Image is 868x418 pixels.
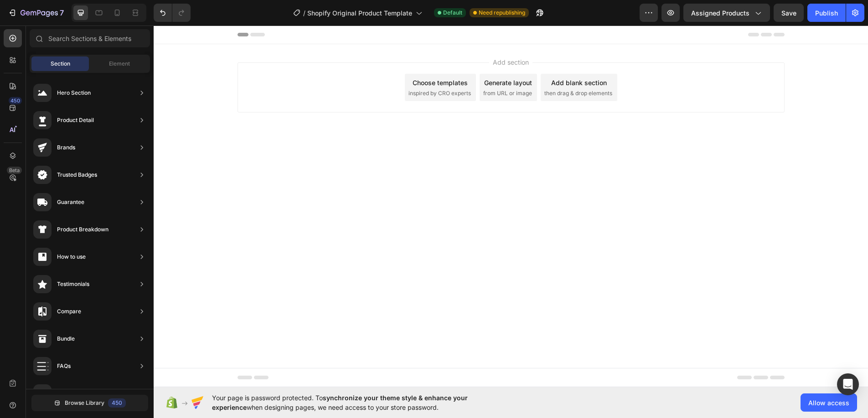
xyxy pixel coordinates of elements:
[57,170,97,179] div: Trusted Badges
[60,7,64,18] p: 7
[391,64,459,72] span: then drag & drop elements
[9,97,22,104] div: 450
[57,88,91,97] div: Hero Section
[691,8,749,18] span: Assigned Products
[4,4,68,22] button: 7
[51,60,70,68] span: Section
[154,25,868,387] iframe: Design area
[57,252,86,261] div: How to use
[57,307,81,316] div: Compare
[31,395,148,411] button: Browse Library450
[307,8,412,18] span: Shopify Original Product Template
[30,29,150,47] input: Search Sections & Elements
[57,116,94,125] div: Product Detail
[57,143,75,152] div: Brands
[807,4,846,22] button: Publish
[815,8,838,18] div: Publish
[108,398,126,408] div: 450
[154,4,191,22] div: Undo/Redo
[801,393,857,412] button: Allow access
[57,225,108,234] div: Product Breakdown
[212,393,503,412] span: Your page is password protected. To when designing pages, we need access to your store password.
[57,198,84,207] div: Guarantee
[255,64,317,72] span: inspired by CRO experts
[398,52,453,62] div: Add blank section
[57,362,71,371] div: FAQs
[443,9,462,17] span: Default
[808,398,849,408] span: Allow access
[837,373,859,395] div: Open Intercom Messenger
[479,9,525,17] span: Need republishing
[212,394,468,411] span: synchronize your theme style & enhance your experience
[259,52,314,62] div: Choose templates
[57,280,89,289] div: Testimonials
[330,64,378,72] span: from URL or image
[336,32,379,41] span: Add section
[57,334,75,343] div: Bundle
[303,8,305,18] span: /
[781,9,796,17] span: Save
[774,4,804,22] button: Save
[683,4,770,22] button: Assigned Products
[7,167,22,174] div: Beta
[331,52,378,62] div: Generate layout
[109,60,130,68] span: Element
[65,399,104,407] span: Browse Library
